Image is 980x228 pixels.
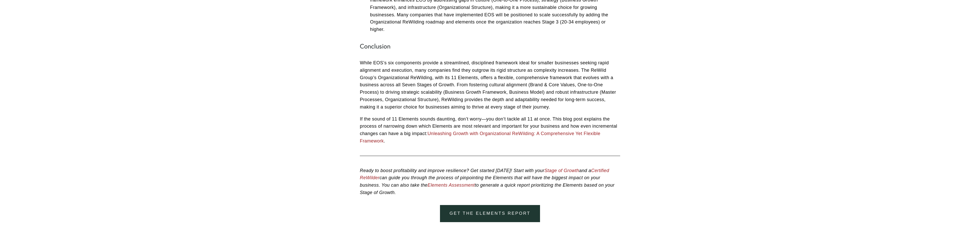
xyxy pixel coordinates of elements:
[360,168,544,173] em: Ready to boost profitability and improve resilience? Get started [DATE]! Start with your
[360,42,620,50] h2: Conclusion
[360,168,609,181] a: Certified ReWilder
[544,168,579,173] a: Stage of Growth
[427,183,475,188] a: Elements Assessment
[360,183,616,195] em: to generate a quick report prioritizing the Elements based on your Stage of Growth.
[360,115,620,145] p: If the sound of 11 Elements sounds daunting, don’t worry—you don’t tackle all 11 at once. This bl...
[440,205,540,222] a: get the elements report
[360,131,600,143] a: Unleashing Growth with Organizational ReWilding: A Comprehensive Yet Flexible Framework
[360,175,602,188] em: can guide you through the process of pinpointing the Elements that will have the biggest impact o...
[579,168,591,173] em: and a
[360,59,620,111] p: While EOS’s six components provide a streamlined, disciplined framework ideal for smaller busines...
